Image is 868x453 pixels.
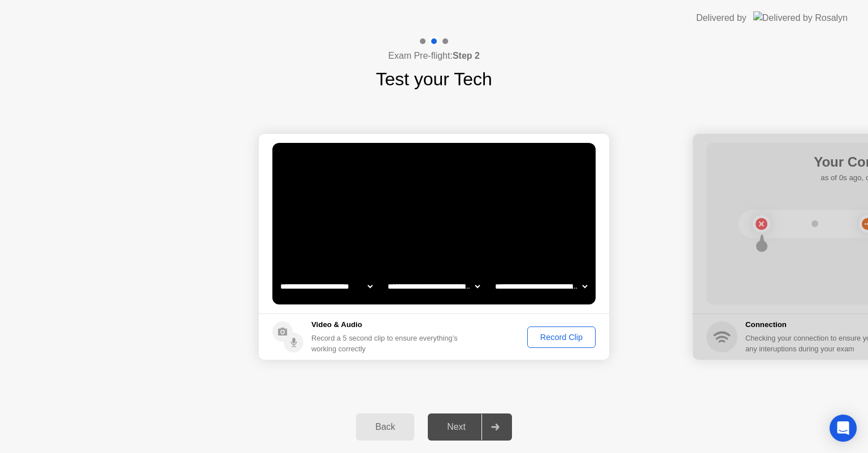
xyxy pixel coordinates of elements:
[428,413,512,441] button: Next
[311,333,462,354] div: Record a 5 second clip to ensure everything’s working correctly
[359,422,411,432] div: Back
[376,66,492,93] h1: Test your Tech
[388,49,480,63] h4: Exam Pre-flight:
[696,11,747,25] div: Delivered by
[385,275,482,298] select: Available speakers
[830,415,857,442] div: Open Intercom Messenger
[753,11,848,24] img: Delivered by Rosalyn
[493,275,589,298] select: Available microphones
[531,333,592,342] div: Record Clip
[278,275,375,298] select: Available cameras
[356,413,414,441] button: Back
[431,422,481,432] div: Next
[527,326,596,348] button: Record Clip
[311,319,462,330] h5: Video & Audio
[453,51,480,60] b: Step 2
